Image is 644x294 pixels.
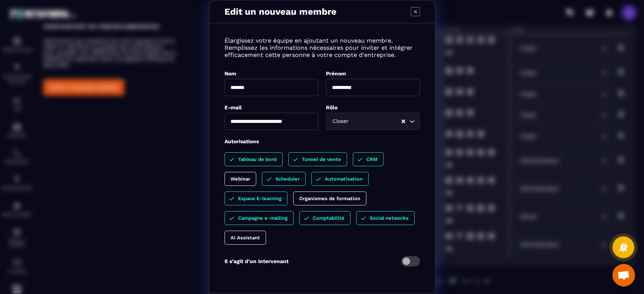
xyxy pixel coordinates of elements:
[325,176,363,182] p: Automatisation
[231,235,260,240] p: AI Assistant
[326,70,346,77] label: Prénom
[331,117,350,126] span: Closer
[326,104,338,110] label: Rôle
[224,104,242,110] label: E-mail
[313,215,344,221] p: Comptabilité
[224,70,236,77] label: Nom
[238,156,277,162] p: Tableau de bord
[612,264,635,286] div: Ouvrir le chat
[224,258,289,264] p: Il s’agit d’un Intervenant
[299,196,360,201] p: Organismes de formation
[224,6,337,17] p: Edit un nouveau membre
[366,156,378,162] p: CRM
[238,215,287,221] p: Campagne e-mailing
[350,117,401,126] input: Search for option
[326,113,420,130] div: Search for option
[231,176,250,182] p: Webinar
[370,215,409,221] p: Social networks
[302,156,341,162] p: Tunnel de vente
[401,119,405,124] button: Clear Selected
[275,176,300,182] p: Scheduler
[238,196,281,201] p: Espace E-learning
[224,138,259,144] label: Autorisations
[224,37,420,58] p: Élargissez votre équipe en ajoutant un nouveau membre. Remplissez les informations nécessaires po...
